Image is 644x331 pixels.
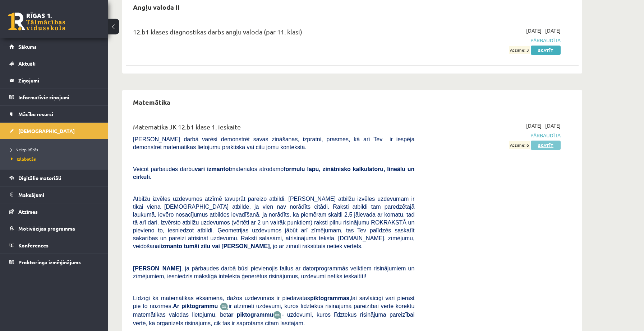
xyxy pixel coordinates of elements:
span: [PERSON_NAME] darbā varēsi demonstrēt savas zināšanas, izpratni, prasmes, kā arī Tev ir iespēja d... [133,136,414,150]
span: [PERSON_NAME] [133,265,181,271]
a: Neizpildītās [11,146,101,153]
a: Sākums [9,38,99,55]
span: Neizpildītās [11,147,38,152]
span: Proktoringa izmēģinājums [18,259,81,265]
span: [DATE] - [DATE] [526,27,561,34]
b: formulu lapu, zinātnisko kalkulatoru, lineālu un cirkuli. [133,166,414,180]
span: Motivācijas programma [18,225,75,232]
a: Skatīt [531,141,561,150]
b: vari izmantot [195,166,231,172]
a: Motivācijas programma [9,220,99,237]
img: JfuEzvunn4EvwAAAAASUVORK5CYII= [220,302,229,311]
b: izmanto [161,243,182,249]
span: Atzīme: 3 [509,46,530,54]
span: Mācību resursi [18,111,53,117]
span: Digitālie materiāli [18,175,61,181]
span: Veicot pārbaudes darbu materiālos atrodamo [133,166,414,180]
b: Ar piktogrammu [173,303,218,309]
a: Skatīt [531,46,561,55]
b: piktogrammas, [310,295,351,301]
a: Digitālie materiāli [9,170,99,186]
img: wKvN42sLe3LLwAAAABJRU5ErkJggg== [273,311,282,319]
span: Sākums [18,43,37,50]
span: Konferences [18,242,49,249]
span: Pārbaudīta [425,37,561,44]
a: Informatīvie ziņojumi [9,89,99,105]
a: Aktuāli [9,55,99,72]
a: Ziņojumi [9,72,99,89]
a: Atzīmes [9,203,99,220]
legend: Ziņojumi [18,72,99,89]
a: [DEMOGRAPHIC_DATA] [9,123,99,139]
legend: Maksājumi [18,186,99,203]
span: Aktuāli [18,60,36,67]
div: 12.b1 klases diagnostikas darbs angļu valodā (par 11. klasi) [133,27,414,40]
a: Maksājumi [9,186,99,203]
a: Proktoringa izmēģinājums [9,254,99,270]
span: [DEMOGRAPHIC_DATA] [18,128,75,134]
span: [DATE] - [DATE] [526,122,561,129]
legend: Informatīvie ziņojumi [18,89,99,105]
div: Matemātika JK 12.b1 klase 1. ieskaite [133,122,414,135]
span: Pārbaudīta [425,132,561,139]
span: Izlabotās [11,156,36,162]
span: Atzīmes [18,208,38,215]
a: Mācību resursi [9,106,99,122]
h2: Matemātika [126,94,178,110]
a: Rīgas 1. Tālmācības vidusskola [8,13,65,30]
a: Izlabotās [11,156,101,162]
span: ir atzīmēti uzdevumi, kuros līdztekus risinājuma pareizībai vērtē korektu matemātikas valodas lie... [133,303,414,318]
b: tumši zilu vai [PERSON_NAME] [184,243,270,249]
span: , ja pārbaudes darbā būsi pievienojis failus ar datorprogrammās veiktiem risinājumiem un zīmējumi... [133,265,414,279]
b: ar piktogrammu [228,312,273,318]
span: Atbilžu izvēles uzdevumos atzīmē tavuprāt pareizo atbildi. [PERSON_NAME] atbilžu izvēles uzdevuma... [133,196,414,249]
span: Līdzīgi kā matemātikas eksāmenā, dažos uzdevumos ir piedāvātas lai savlaicīgi vari pierast pie to... [133,295,414,309]
span: Atzīme: 6 [509,141,530,149]
a: Konferences [9,237,99,254]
